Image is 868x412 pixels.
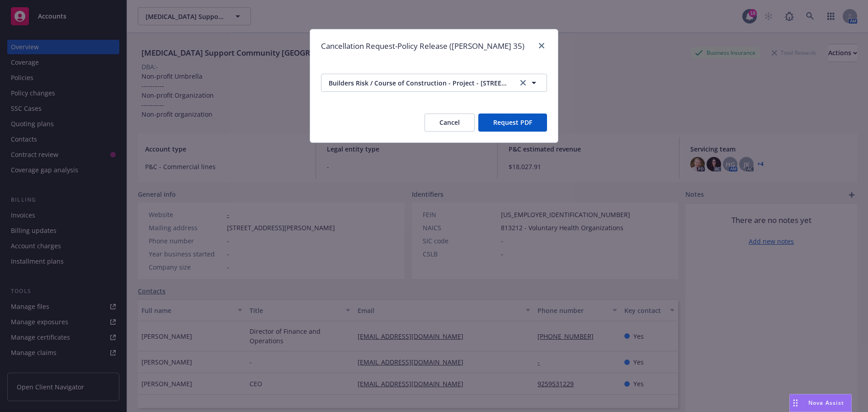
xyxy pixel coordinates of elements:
a: close [536,40,547,51]
button: Builders Risk / Course of Construction - Project - [STREET_ADDRESS] - $7,168,094 part of $14,336,... [321,74,547,92]
button: Cancel [425,114,475,132]
button: Nova Assist [789,394,852,412]
button: Request PDF [478,114,547,132]
span: Builders Risk / Course of Construction - Project - [STREET_ADDRESS] - $7,168,094 part of $14,336,188 [329,78,509,88]
div: Drag to move [790,394,801,412]
a: clear selection [518,77,528,88]
span: Nova Assist [808,399,844,407]
h1: Cancellation Request-Policy Release ([PERSON_NAME] 35) [321,40,524,52]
